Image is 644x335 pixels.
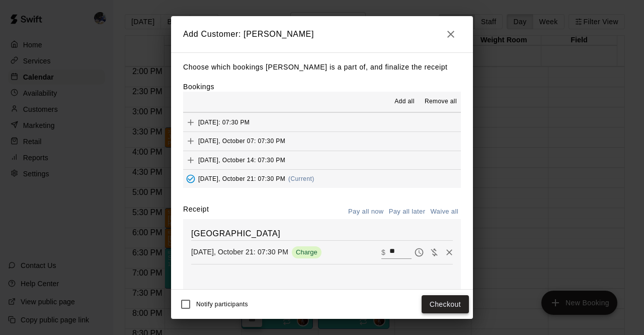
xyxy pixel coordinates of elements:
[381,247,385,257] p: $
[198,118,250,125] span: [DATE]: 07:30 PM
[422,295,469,314] button: Checkout
[442,245,457,260] button: Remove
[198,175,285,182] span: [DATE], October 21: 07:30 PM
[346,204,386,220] button: Pay all now
[427,247,442,256] span: Waive payment
[288,175,314,182] span: (Current)
[183,83,214,91] label: Bookings
[191,227,453,240] h6: [GEOGRAPHIC_DATA]
[386,204,428,220] button: Pay all later
[183,118,198,125] span: Add
[412,247,427,256] span: Pay later
[198,138,285,145] span: [DATE], October 07: 07:30 PM
[198,156,285,163] span: [DATE], October 14: 07:30 PM
[292,248,321,256] span: Charge
[183,137,198,145] span: Add
[183,171,198,186] button: Added - Collect Payment
[183,113,461,131] button: Add[DATE]: 07:30 PM
[183,156,198,163] span: Add
[394,97,415,107] span: Add all
[196,301,248,308] span: Notify participants
[183,151,461,170] button: Add[DATE], October 14: 07:30 PM
[171,16,473,52] h2: Add Customer: [PERSON_NAME]
[183,170,461,188] button: Added - Collect Payment[DATE], October 21: 07:30 PM(Current)
[183,61,461,74] p: Choose which bookings [PERSON_NAME] is a part of, and finalize the receipt
[421,94,461,110] button: Remove all
[425,97,457,107] span: Remove all
[388,94,421,110] button: Add all
[428,204,461,220] button: Waive all
[183,204,209,220] label: Receipt
[191,247,288,257] p: [DATE], October 21: 07:30 PM
[183,132,461,151] button: Add[DATE], October 07: 07:30 PM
